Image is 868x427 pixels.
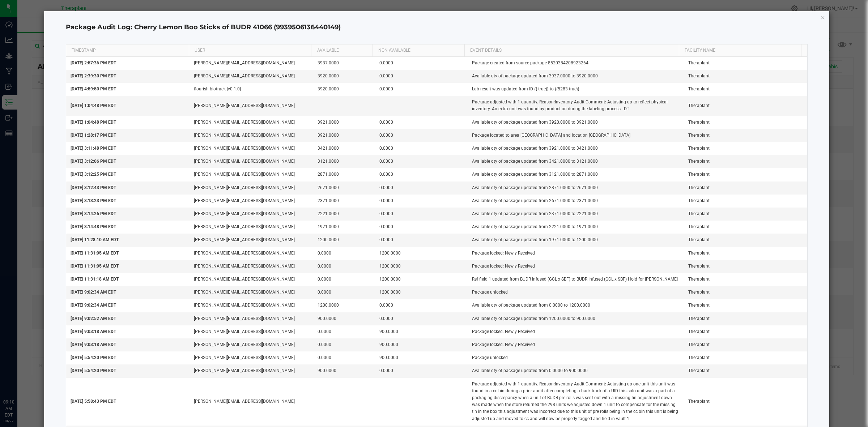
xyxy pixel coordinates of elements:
[375,351,468,364] td: 900.0000
[375,155,468,168] td: 0.0000
[190,325,313,338] td: [PERSON_NAME][EMAIL_ADDRESS][DOMAIN_NAME]
[684,273,808,286] td: Theraplant
[313,286,375,299] td: 0.0000
[468,57,684,70] td: Package created from source package 8520384208923264
[684,325,808,338] td: Theraplant
[190,182,313,195] td: [PERSON_NAME][EMAIL_ADDRESS][DOMAIN_NAME]
[375,299,468,312] td: 0.0000
[71,185,116,190] span: [DATE] 3:12:43 PM EDT
[71,198,116,203] span: [DATE] 3:13:23 PM EDT
[190,338,313,351] td: [PERSON_NAME][EMAIL_ADDRESS][DOMAIN_NAME]
[71,329,116,334] span: [DATE] 9:03:18 AM EDT
[71,211,116,216] span: [DATE] 3:14:26 PM EDT
[71,277,119,282] span: [DATE] 11:31:18 AM EDT
[684,129,808,142] td: Theraplant
[684,96,808,116] td: Theraplant
[190,142,313,155] td: [PERSON_NAME][EMAIL_ADDRESS][DOMAIN_NAME]
[190,96,313,116] td: [PERSON_NAME][EMAIL_ADDRESS][DOMAIN_NAME]
[190,286,313,299] td: [PERSON_NAME][EMAIL_ADDRESS][DOMAIN_NAME]
[71,60,116,65] span: [DATE] 2:57:36 PM EDT
[468,247,684,260] td: Package locked: Newly Received
[190,351,313,364] td: [PERSON_NAME][EMAIL_ADDRESS][DOMAIN_NAME]
[71,224,116,229] span: [DATE] 3:14:48 PM EDT
[684,208,808,221] td: Theraplant
[190,364,313,377] td: [PERSON_NAME][EMAIL_ADDRESS][DOMAIN_NAME]
[468,96,684,116] td: Package adjusted with 1 quantity. Reason:Inventory Audit Comment: Adjusting up to reflect physica...
[468,129,684,142] td: Package located to area [GEOGRAPHIC_DATA] and location [GEOGRAPHIC_DATA]
[375,312,468,325] td: 0.0000
[468,378,684,426] td: Package adjusted with 1 quantity. Reason:Inventory Audit Comment: Adjusting up one unit this unit...
[684,260,808,273] td: Theraplant
[684,338,808,351] td: Theraplant
[468,299,684,312] td: Available qty of package updated from 0.0000 to 1200.0000
[66,44,189,57] th: TIMESTAMP
[71,399,116,404] span: [DATE] 5:58:43 PM EDT
[313,70,375,83] td: 3920.0000
[71,316,116,321] span: [DATE] 9:02:52 AM EDT
[313,116,375,129] td: 3921.0000
[190,378,313,426] td: [PERSON_NAME][EMAIL_ADDRESS][DOMAIN_NAME]
[71,303,116,308] span: [DATE] 9:02:34 AM EDT
[190,299,313,312] td: [PERSON_NAME][EMAIL_ADDRESS][DOMAIN_NAME]
[468,182,684,195] td: Available qty of package updated from 2871.0000 to 2671.0000
[375,221,468,234] td: 0.0000
[190,57,313,70] td: [PERSON_NAME][EMAIL_ADDRESS][DOMAIN_NAME]
[684,168,808,181] td: Theraplant
[468,221,684,234] td: Available qty of package updated from 2221.0000 to 1971.0000
[311,44,372,57] th: AVAILABLE
[313,312,375,325] td: 900.0000
[468,195,684,208] td: Available qty of package updated from 2671.0000 to 2371.0000
[375,286,468,299] td: 1200.0000
[684,57,808,70] td: Theraplant
[190,129,313,142] td: [PERSON_NAME][EMAIL_ADDRESS][DOMAIN_NAME]
[684,221,808,234] td: Theraplant
[190,168,313,181] td: [PERSON_NAME][EMAIL_ADDRESS][DOMAIN_NAME]
[71,251,119,256] span: [DATE] 11:31:05 AM EDT
[313,221,375,234] td: 1971.0000
[375,195,468,208] td: 0.0000
[468,116,684,129] td: Available qty of package updated from 3920.0000 to 3921.0000
[468,260,684,273] td: Package locked: Newly Received
[313,129,375,142] td: 3921.0000
[375,129,468,142] td: 0.0000
[66,23,808,32] h4: Package Audit Log: Cherry Lemon Boo Sticks of BUDR 41066 (9939506136440149)
[375,142,468,155] td: 0.0000
[313,83,375,96] td: 3920.0000
[313,299,375,312] td: 1200.0000
[190,273,313,286] td: [PERSON_NAME][EMAIL_ADDRESS][DOMAIN_NAME]
[190,116,313,129] td: [PERSON_NAME][EMAIL_ADDRESS][DOMAIN_NAME]
[190,247,313,260] td: [PERSON_NAME][EMAIL_ADDRESS][DOMAIN_NAME]
[313,182,375,195] td: 2671.0000
[375,57,468,70] td: 0.0000
[375,168,468,181] td: 0.0000
[375,70,468,83] td: 0.0000
[313,208,375,221] td: 2221.0000
[313,364,375,377] td: 900.0000
[375,116,468,129] td: 0.0000
[313,168,375,181] td: 2871.0000
[375,182,468,195] td: 0.0000
[684,142,808,155] td: Theraplant
[679,44,801,57] th: Facility Name
[313,57,375,70] td: 3937.0000
[313,338,375,351] td: 0.0000
[684,155,808,168] td: Theraplant
[375,83,468,96] td: 0.0000
[313,351,375,364] td: 0.0000
[375,273,468,286] td: 1200.0000
[190,208,313,221] td: [PERSON_NAME][EMAIL_ADDRESS][DOMAIN_NAME]
[684,312,808,325] td: Theraplant
[190,155,313,168] td: [PERSON_NAME][EMAIL_ADDRESS][DOMAIN_NAME]
[313,273,375,286] td: 0.0000
[190,83,313,96] td: flourish-biotrack [v0.1.0]
[71,86,116,91] span: [DATE] 4:59:50 PM EDT
[190,70,313,83] td: [PERSON_NAME][EMAIL_ADDRESS][DOMAIN_NAME]
[684,234,808,247] td: Theraplant
[71,73,116,78] span: [DATE] 2:39:30 PM EDT
[468,208,684,221] td: Available qty of package updated from 2371.0000 to 2221.0000
[313,142,375,155] td: 3421.0000
[71,120,116,125] span: [DATE] 1:04:48 PM EDT
[375,260,468,273] td: 1200.0000
[468,168,684,181] td: Available qty of package updated from 3121.0000 to 2871.0000
[684,286,808,299] td: Theraplant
